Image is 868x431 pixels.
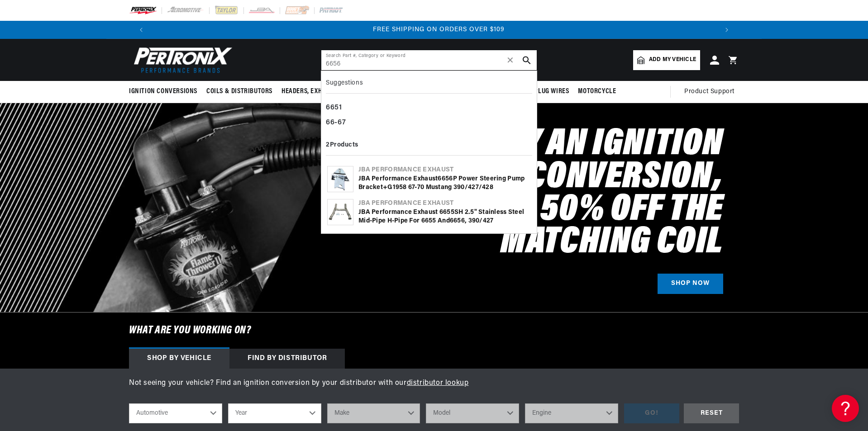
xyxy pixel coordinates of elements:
div: Find by Distributor [229,349,345,369]
span: Spark Plug Wires [514,87,569,96]
div: Shop by vehicle [129,349,229,369]
summary: Ignition Conversions [129,81,202,102]
button: search button [517,50,537,70]
button: Translation missing: en.sections.announcements.previous_announcement [132,21,150,39]
img: JBA Performance Exhaust 6655SH 2.5" Stainless Steel Mid-Pipe H-Pipe for 6655 and 6656, 390/427 [328,199,353,225]
b: 6656 [438,175,453,182]
div: JBA Performance Exhaust P Power Steering Pump Bracket+G1958 67-70 Mustang 390/427/428 [358,175,531,192]
div: 6651 [326,100,532,116]
select: Year [228,403,321,423]
summary: Coils & Distributors [202,81,277,102]
p: Not seeing your vehicle? Find an ignition conversion by your distributor with our [129,378,739,389]
span: Product Support [684,87,734,97]
h2: Buy an Ignition Conversion, Get 50% off the Matching Coil [336,128,723,259]
span: Motorcycle [578,87,616,96]
summary: Headers, Exhausts & Components [277,81,392,102]
summary: Motorcycle [573,81,620,102]
b: 2 Products [326,142,358,148]
img: JBA Performance Exhaust 6656P Power Steering Pump Bracket+G1958 67-70 Mustang 390/427/428 [328,166,353,192]
select: Make [327,403,420,423]
slideshow-component: Translation missing: en.sections.announcements.announcement_bar [106,21,762,39]
a: SHOP NOW [658,274,723,294]
span: FREE SHIPPING ON ORDERS OVER $109 [373,26,505,33]
div: 3 of 3 [155,25,722,35]
img: Pertronix [129,44,233,76]
div: JBA Performance Exhaust 6655SH 2.5" Stainless Steel Mid-Pipe H-Pipe for 6655 and , 390/427 [358,208,531,226]
select: Ride Type [129,403,222,423]
span: Add my vehicle [649,56,696,64]
h6: What are you working on? [106,313,762,349]
summary: Product Support [684,81,739,103]
div: 66-67 [326,115,532,131]
div: Suggestions [326,76,532,94]
div: RESET [684,403,739,424]
span: Headers, Exhausts & Components [281,87,387,96]
div: JBA Performance Exhaust [358,166,531,175]
span: Ignition Conversions [129,87,197,96]
b: 6656 [450,218,465,224]
select: Model [426,403,519,423]
div: Announcement [155,25,722,35]
span: Coils & Distributors [206,87,272,96]
summary: Spark Plug Wires [510,81,574,102]
div: JBA Performance Exhaust [358,199,531,208]
a: distributor lookup [407,379,469,387]
a: Add my vehicle [633,50,700,70]
select: Engine [525,403,618,423]
input: Search Part #, Category or Keyword [321,50,537,70]
button: Translation missing: en.sections.announcements.next_announcement [718,21,736,39]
